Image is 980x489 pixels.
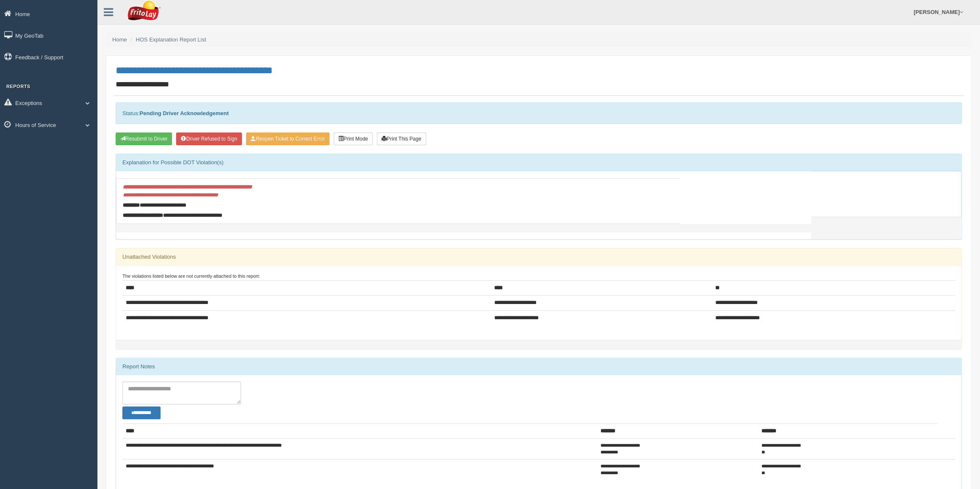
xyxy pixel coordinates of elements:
[122,406,161,419] button: Change Filter Options
[136,36,206,43] a: HOS Explanation Report List
[116,133,172,145] button: Resubmit To Driver
[176,133,242,145] button: Driver Refused to Sign
[116,102,962,124] div: Status:
[377,133,426,145] button: Print This Page
[112,36,127,43] a: Home
[116,358,961,375] div: Report Notes
[139,110,228,116] strong: Pending Driver Acknowledgement
[334,133,373,145] button: Print Mode
[246,133,329,145] button: Reopen Ticket
[122,274,260,279] small: The violations listed below are not currently attached to this report:
[116,154,961,171] div: Explanation for Possible DOT Violation(s)
[116,249,961,265] div: Unattached Violations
